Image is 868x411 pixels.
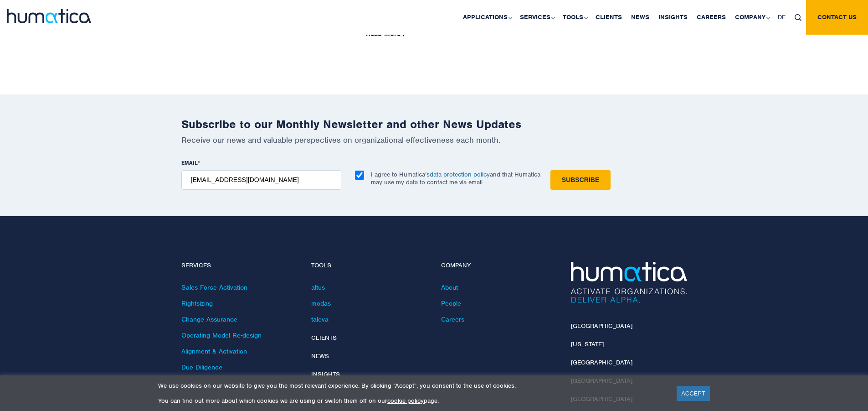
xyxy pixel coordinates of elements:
p: You can find out more about which cookies we are using or switch them off on our page. [158,397,665,405]
h4: Tools [311,262,427,270]
a: Sales Force Activation [181,283,247,291]
a: About [441,283,458,291]
h4: Company [441,262,557,270]
a: data protection policy [430,171,490,178]
a: altus [311,283,325,291]
a: Insights [311,370,340,378]
a: [GEOGRAPHIC_DATA] [571,359,632,366]
a: Operating Model Re-design [181,331,262,339]
input: I agree to Humatica’sdata protection policyand that Humatica may use my data to contact me via em... [355,171,364,180]
h2: Subscribe to our Monthly Newsletter and other News Updates [181,117,687,131]
a: [US_STATE] [571,340,604,348]
input: name@company.com [181,170,341,190]
input: Subscribe [550,170,611,190]
a: Change Assurance [181,315,237,323]
p: I agree to Humatica’s and that Humatica may use my data to contact me via email. [371,171,540,186]
img: Humatica [571,262,687,303]
a: cookie policy [387,397,424,405]
a: Clients [311,334,337,342]
a: taleva [311,315,329,323]
a: modas [311,299,331,307]
img: logo [7,9,91,23]
h4: Services [181,262,298,270]
a: News [311,352,329,360]
span: EMAIL [181,159,198,166]
p: We use cookies on our website to give you the most relevant experience. By clicking “Accept”, you... [158,382,665,390]
a: [GEOGRAPHIC_DATA] [571,322,632,330]
a: ACCEPT [677,386,710,401]
a: Careers [441,315,464,323]
a: Rightsizing [181,299,213,307]
a: Alignment & Activation [181,347,247,355]
img: search_icon [795,14,801,21]
a: People [441,299,461,307]
p: Receive our news and valuable perspectives on organizational effectiveness each month. [181,135,687,145]
a: Due Diligence [181,363,222,371]
span: DE [778,13,786,21]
